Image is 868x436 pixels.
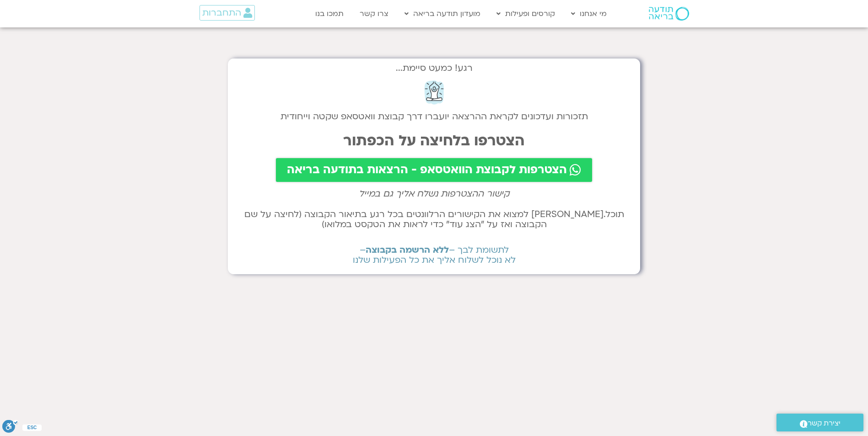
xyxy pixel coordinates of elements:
[237,189,631,199] h2: קישור ההצטרפות נשלח אליך גם במייל
[199,5,255,21] a: התחברות
[366,244,449,256] b: ללא הרשמה בקבוצה
[237,133,631,149] h2: הצטרפו בלחיצה על הכפתור
[776,414,863,431] a: יצירת קשר
[355,5,393,22] a: צרו קשר
[649,7,689,21] img: תודעה בריאה
[237,112,631,122] h2: תזכורות ועדכונים לקראת ההרצאה יועברו דרך קבוצת וואטסאפ שקטה וייחודית
[400,5,485,22] a: מועדון תודעה בריאה
[311,5,348,22] a: תמכו בנו
[237,209,631,229] h2: תוכל.[PERSON_NAME] למצוא את הקישורים הרלוונטים בכל רגע בתיאור הקבוצה (לחיצה על שם הקבוצה ואז על ״...
[287,164,567,176] span: הצטרפות לקבוצת הוואטסאפ - הרצאות בתודעה בריאה
[276,158,592,182] a: הצטרפות לקבוצת הוואטסאפ - הרצאות בתודעה בריאה
[808,417,841,430] span: יצירת קשר
[202,8,241,18] span: התחברות
[237,245,631,265] h2: לתשומת לבך – – לא נוכל לשלוח אליך את כל הפעילות שלנו
[492,5,560,22] a: קורסים ופעילות
[237,68,631,69] h2: רגע! כמעט סיימת...
[566,5,611,22] a: מי אנחנו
